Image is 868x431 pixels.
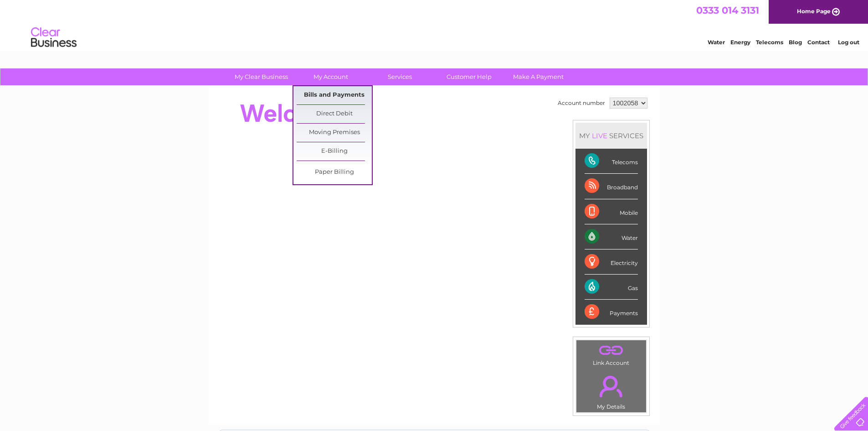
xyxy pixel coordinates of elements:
[31,24,77,52] img: logo.png
[293,68,368,85] a: My Account
[585,199,638,224] div: Mobile
[585,224,638,249] div: Water
[297,105,372,123] a: Direct Debit
[576,368,647,413] td: My Details
[575,123,647,149] div: MY SERVICES
[362,68,437,85] a: Services
[585,275,638,300] div: Gas
[585,249,638,275] div: Electricity
[297,86,372,104] a: Bills and Payments
[838,39,859,46] a: Log out
[789,39,802,46] a: Blog
[501,68,576,85] a: Make A Payment
[807,39,830,46] a: Contact
[297,142,372,161] a: E-Billing
[219,5,650,44] div: Clear Business is a trading name of Verastar Limited (registered in [GEOGRAPHIC_DATA] No. 3667643...
[730,39,750,46] a: Energy
[756,39,783,46] a: Telecoms
[224,68,299,85] a: My Clear Business
[576,340,647,369] td: Link Account
[585,300,638,324] div: Payments
[297,163,372,182] a: Paper Billing
[555,95,607,111] td: Account number
[579,370,644,402] a: .
[590,131,609,140] div: LIVE
[585,149,638,174] div: Telecoms
[696,5,759,16] a: 0333 014 3131
[579,343,644,358] a: .
[431,68,507,85] a: Customer Help
[708,39,725,46] a: Water
[297,124,372,142] a: Moving Premises
[585,174,638,199] div: Broadband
